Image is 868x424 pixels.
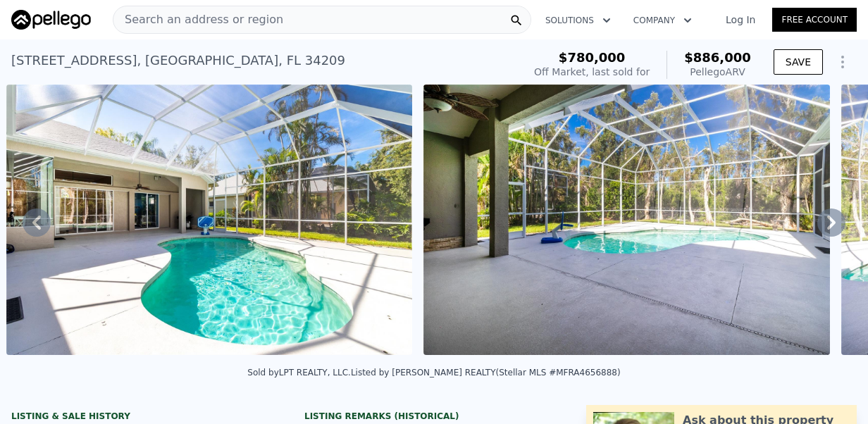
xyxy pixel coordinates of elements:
[423,85,829,355] img: Sale: 167040794 Parcel: 57300495
[772,8,857,32] a: Free Account
[684,50,751,65] span: $886,000
[304,411,564,422] div: Listing Remarks (Historical)
[622,8,703,33] button: Company
[11,51,345,70] div: [STREET_ADDRESS] , [GEOGRAPHIC_DATA] , FL 34209
[774,49,823,75] button: SAVE
[829,48,857,76] button: Show Options
[534,8,622,33] button: Solutions
[559,50,626,65] span: $780,000
[684,65,751,79] div: Pellego ARV
[534,65,650,79] div: Off Market, last sold for
[709,13,772,27] a: Log In
[11,10,91,30] img: Pellego
[351,368,621,378] div: Listed by [PERSON_NAME] REALTY (Stellar MLS #MFRA4656888)
[6,85,412,355] img: Sale: 167040794 Parcel: 57300495
[113,11,283,28] span: Search an address or region
[247,368,351,378] div: Sold by LPT REALTY, LLC .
